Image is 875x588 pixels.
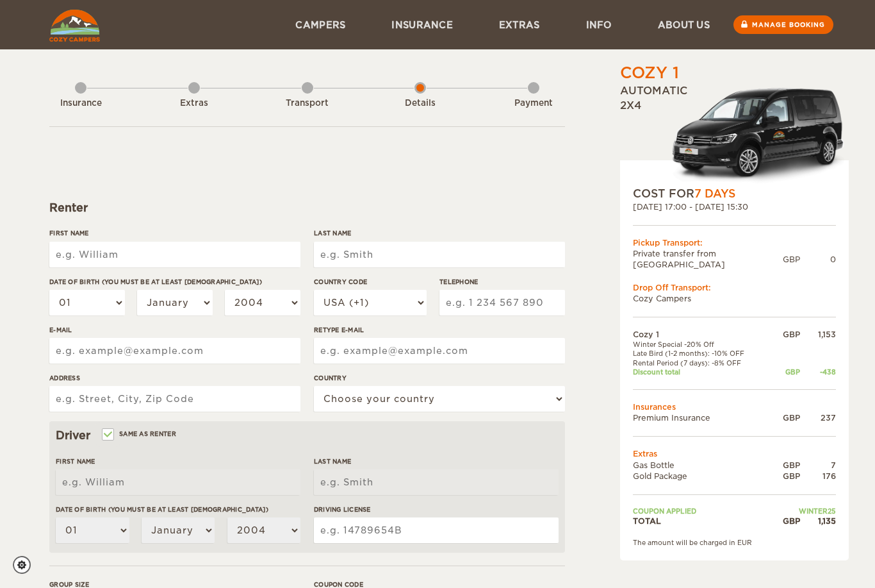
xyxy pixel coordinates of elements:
div: Transport [272,97,343,110]
div: Driver [56,428,559,443]
div: Extras [159,97,229,110]
td: WINTER25 [771,507,836,516]
label: Telephone [439,277,565,287]
label: Date of birth (You must be at least [DEMOGRAPHIC_DATA]) [56,505,300,514]
div: 237 [800,412,836,423]
label: E-mail [49,325,300,335]
input: Same as renter [103,432,111,440]
td: Winter Special -20% Off [633,340,771,349]
td: Gas Bottle [633,460,771,471]
div: 176 [800,471,836,482]
div: GBP [771,516,800,526]
div: GBP [771,329,800,340]
input: e.g. example@example.com [49,338,300,364]
div: GBP [771,471,800,482]
input: e.g. William [49,242,300,267]
img: Cozy Campers [49,10,100,42]
input: e.g. 14789654B [314,517,559,543]
label: Same as renter [103,428,176,440]
div: Insurance [45,97,116,110]
td: TOTAL [633,516,771,526]
td: Discount total [633,367,771,376]
label: First Name [49,228,300,238]
td: Late Bird (1-2 months): -10% OFF [633,349,771,358]
div: 0 [800,254,836,265]
div: The amount will be charged in EUR [633,538,836,547]
div: 1,153 [800,329,836,340]
div: GBP [783,254,800,265]
div: Pickup Transport: [633,237,836,248]
td: Rental Period (7 days): -8% OFF [633,358,771,367]
div: Automatic 2x4 [620,84,849,185]
label: Date of birth (You must be at least [DEMOGRAPHIC_DATA]) [49,277,300,287]
label: Driving License [314,505,559,514]
div: GBP [771,367,800,376]
a: Manage booking [733,15,833,34]
label: Address [49,373,300,383]
input: e.g. Smith [314,469,559,495]
td: Extras [633,448,836,459]
div: Renter [49,200,565,215]
td: Cozy 1 [633,329,771,340]
td: Insurances [633,401,836,412]
div: -438 [800,367,836,376]
div: Details [385,97,455,110]
input: e.g. Smith [314,242,565,267]
label: Last Name [314,228,565,238]
input: e.g. Street, City, Zip Code [49,386,300,412]
div: COST FOR [633,186,836,201]
div: 7 [800,460,836,471]
div: Drop Off Transport: [633,282,836,293]
input: e.g. William [56,469,300,495]
img: Volkswagen-Caddy-MaxiCrew_.png [671,88,849,186]
td: Premium Insurance [633,412,771,423]
td: Private transfer from [GEOGRAPHIC_DATA] [633,248,783,270]
span: 7 Days [694,187,735,200]
input: e.g. example@example.com [314,338,565,364]
td: Gold Package [633,471,771,482]
label: First Name [56,457,300,466]
div: GBP [771,412,800,423]
div: Cozy 1 [620,62,679,84]
div: [DATE] 17:00 - [DATE] 15:30 [633,201,836,212]
a: Cookie settings [13,556,39,574]
input: e.g. 1 234 567 890 [439,290,565,315]
label: Country Code [314,277,427,287]
label: Last Name [314,457,559,466]
td: Coupon applied [633,507,771,516]
div: 1,135 [800,516,836,526]
label: Country [314,373,565,383]
div: Payment [498,97,569,110]
td: Cozy Campers [633,293,836,304]
label: Retype E-mail [314,325,565,335]
div: GBP [771,460,800,471]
